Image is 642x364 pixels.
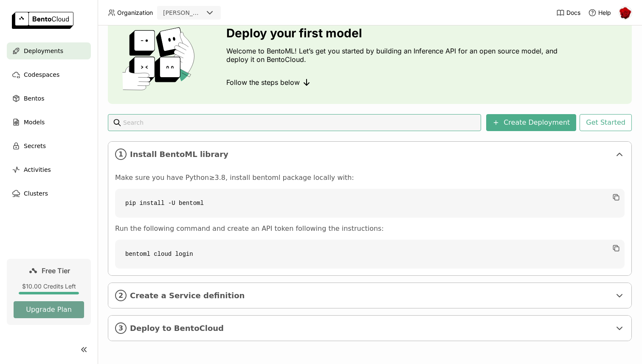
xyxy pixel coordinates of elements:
p: Welcome to BentoML! Let’s get you started by building an Inference API for an open source model, ... [226,47,562,64]
p: Make sure you have Python≥3.8, install bentoml package locally with: [115,174,625,182]
span: Free Tier [42,266,70,275]
img: Gautham Vijayan [619,6,632,19]
code: pip install -U bentoml [115,189,625,218]
a: Deployments [7,42,91,59]
span: Docs [566,9,580,17]
button: Upgrade Plan [14,301,84,318]
div: [PERSON_NAME] [163,8,203,17]
span: Secrets [24,141,46,151]
i: 2 [115,290,127,301]
a: Bentos [7,90,91,107]
a: Clusters [7,185,91,202]
span: Models [24,117,45,127]
a: Secrets [7,137,91,154]
span: Clusters [24,188,48,199]
a: Docs [556,8,580,17]
span: Install BentoML library [130,150,611,159]
span: Bentos [24,93,44,104]
span: Help [598,9,611,17]
button: Get Started [580,114,632,131]
span: Deployments [24,46,63,56]
span: Activities [24,165,51,175]
div: $10.00 Credits Left [14,283,84,290]
a: Activities [7,161,91,178]
div: Help [588,8,611,17]
span: Deploy to BentoCloud [130,324,611,333]
div: 3Deploy to BentoCloud [108,316,631,341]
h3: Deploy your first model [226,26,562,40]
p: Run the following command and create an API token following the instructions: [115,224,625,233]
a: Free Tier$10.00 Credits LeftUpgrade Plan [7,259,91,325]
img: cover onboarding [115,27,206,90]
code: bentoml cloud login [115,240,625,269]
span: Create a Service definition [130,291,611,300]
input: Selected gautham. [204,9,205,17]
span: Follow the steps below [226,78,300,87]
div: 1Install BentoML library [108,142,631,167]
input: Search [123,115,476,131]
button: Create Deployment [486,114,576,131]
i: 3 [115,322,127,334]
a: Models [7,114,91,131]
img: logo [12,12,73,29]
span: Organization [117,9,153,17]
i: 1 [115,148,127,160]
a: Codespaces [7,66,91,83]
span: Codespaces [24,70,59,80]
div: 2Create a Service definition [108,283,631,308]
